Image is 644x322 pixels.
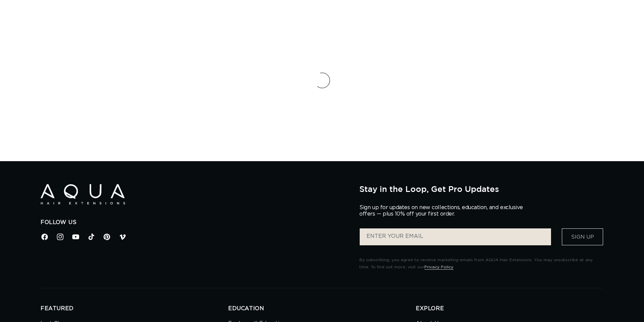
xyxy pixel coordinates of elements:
[562,228,603,245] button: Sign Up
[41,219,349,226] h2: Follow Us
[360,228,551,245] input: ENTER YOUR EMAIL
[359,184,603,194] h2: Stay in the Loop, Get Pro Updates
[41,184,125,205] img: Aqua Hair Extensions
[41,305,228,312] h2: FEATURED
[359,256,603,271] p: By subscribing, you agree to receive marketing emails from AQUA Hair Extensions. You may unsubscr...
[424,265,453,269] a: Privacy Policy
[416,305,603,312] h2: EXPLORE
[228,305,416,312] h2: EDUCATION
[359,204,528,217] p: Sign up for updates on new collections, education, and exclusive offers — plus 10% off your first...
